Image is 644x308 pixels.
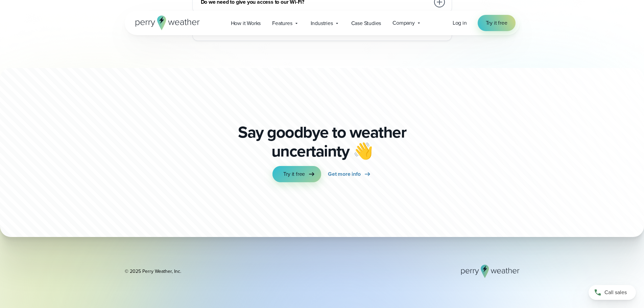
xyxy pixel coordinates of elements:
[231,19,261,27] span: How it Works
[283,170,305,178] span: Try it free
[478,15,516,31] a: Try it free
[328,170,360,178] span: Get more info
[486,19,507,27] span: Try it free
[351,19,381,27] span: Case Studies
[604,288,627,297] span: Call sales
[272,19,292,27] span: Features
[225,16,267,30] a: How it Works
[328,166,371,182] a: Get more info
[589,285,636,300] a: Call sales
[392,19,415,27] span: Company
[236,123,409,161] p: Say goodbye to weather uncertainty 👋
[311,19,333,27] span: Industries
[345,16,387,30] a: Case Studies
[453,19,467,27] a: Log in
[125,268,181,275] div: © 2025 Perry Weather, Inc.
[272,166,321,182] a: Try it free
